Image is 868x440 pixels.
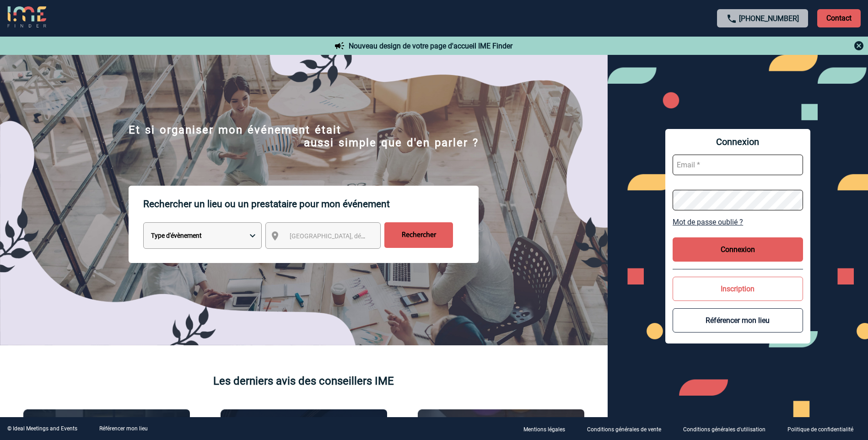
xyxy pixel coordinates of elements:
[523,426,565,433] p: Mentions légales
[99,425,148,432] a: Référencer mon lieu
[780,424,868,433] a: Politique de confidentialité
[673,136,803,147] span: Connexion
[516,424,580,433] a: Mentions légales
[673,218,803,226] a: Mot de passe oublié ?
[683,426,766,433] p: Conditions générales d'utilisation
[673,155,803,175] input: Email *
[290,232,417,240] span: [GEOGRAPHIC_DATA], département, région...
[787,426,853,433] p: Politique de confidentialité
[673,237,803,262] button: Connexion
[7,425,77,432] div: © Ideal Meetings and Events
[143,186,479,222] p: Rechercher un lieu ou un prestataire pour mon événement
[587,426,661,433] p: Conditions générales de vente
[739,14,799,23] a: [PHONE_NUMBER]
[580,424,676,433] a: Conditions générales de vente
[817,9,861,27] p: Contact
[673,308,803,333] button: Référencer mon lieu
[676,424,780,433] a: Conditions générales d'utilisation
[726,13,737,24] img: call-24-px.png
[673,277,803,301] button: Inscription
[384,222,453,248] input: Rechercher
